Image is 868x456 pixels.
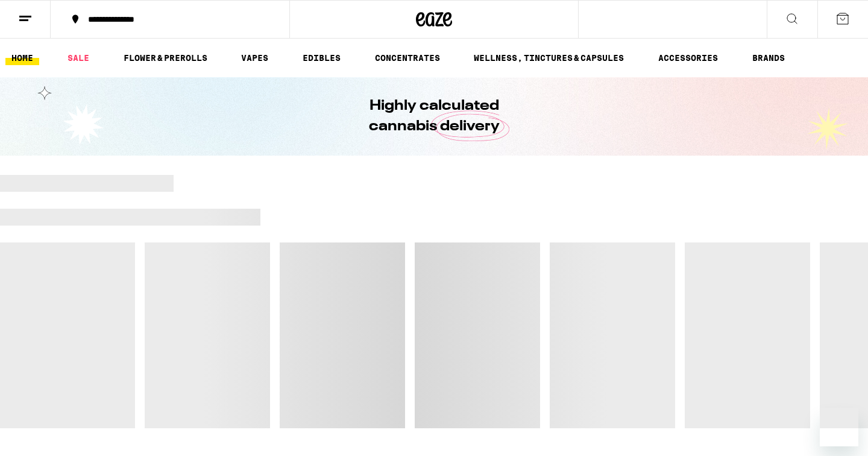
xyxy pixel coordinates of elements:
[5,51,39,65] a: HOME
[820,408,858,446] iframe: Button to launch messaging window
[652,51,724,65] a: ACCESSORIES
[61,51,95,65] a: SALE
[235,51,274,65] a: VAPES
[335,96,533,137] h1: Highly calculated cannabis delivery
[468,51,630,65] a: WELLNESS, TINCTURES & CAPSULES
[369,51,446,65] a: CONCENTRATES
[746,51,791,65] a: BRANDS
[297,51,347,65] a: EDIBLES
[118,51,213,65] a: FLOWER & PREROLLS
